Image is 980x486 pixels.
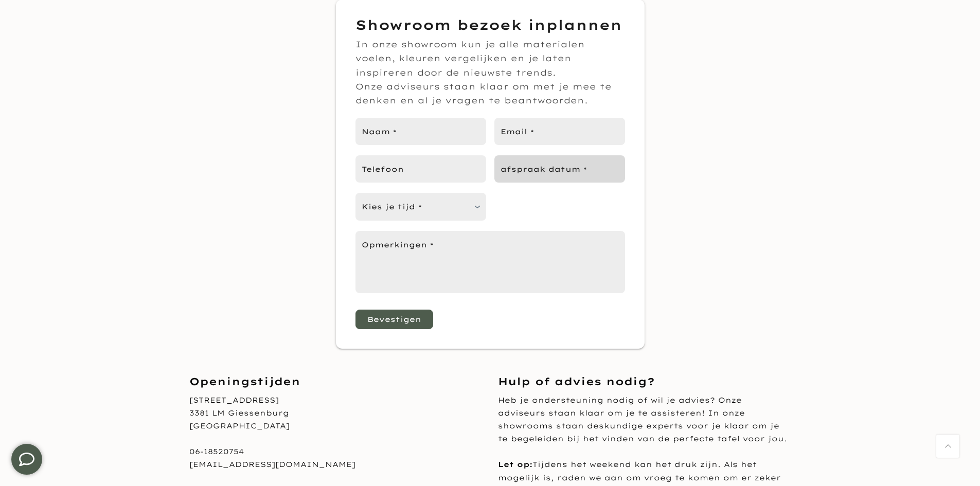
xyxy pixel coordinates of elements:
[355,80,625,107] p: Onze adviseurs staan klaar om met je mee te denken en al je vragen te beantwoorden.
[189,374,483,389] h3: Openingstijden
[355,310,433,329] button: Bevestigen
[355,38,625,80] p: In onze showroom kun je alle materialen voelen, kleuren vergelijken en je laten inspireren door d...
[498,374,791,389] h3: Hulp of advies nodig?
[498,460,532,469] b: Let op:
[1,434,52,485] iframe: toggle-frame
[936,435,959,458] a: Terug naar boven
[355,15,625,35] h3: Showroom bezoek inplannen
